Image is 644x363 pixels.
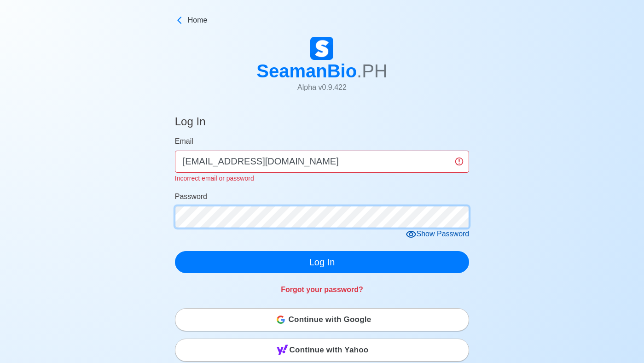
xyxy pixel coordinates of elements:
h1: SeamanBio [256,60,388,82]
a: Home [175,15,470,26]
span: Email [175,137,193,145]
span: Password [175,193,207,200]
button: Continue with Google [175,308,470,331]
span: Continue with Yahoo [290,341,369,359]
p: Alpha v 0.9.422 [256,82,388,93]
small: Incorrect email or password [175,175,254,182]
input: Your email [175,151,470,173]
span: .PH [357,61,388,81]
a: SeamanBio.PHAlpha v0.9.422 [256,37,388,100]
button: Continue with Yahoo [175,339,470,362]
h4: Log In [175,115,206,132]
img: Logo [310,37,333,60]
span: Home [188,15,208,26]
button: Log In [175,251,470,273]
span: Continue with Google [289,310,371,329]
a: Forgot your password? [281,286,363,293]
div: Show Password [406,228,470,240]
